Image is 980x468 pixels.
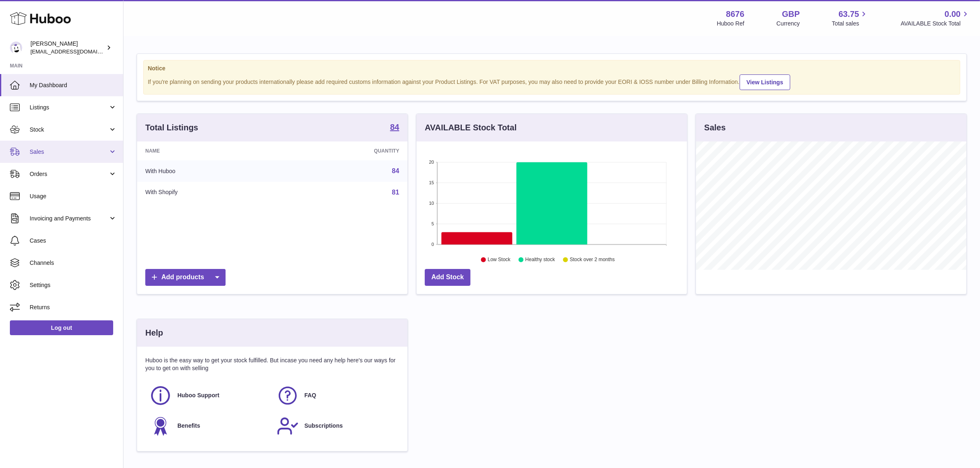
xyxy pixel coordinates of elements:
a: Log out [10,320,113,335]
strong: 84 [390,123,399,131]
span: Stock [30,126,108,134]
span: FAQ [305,392,317,399]
a: 84 [392,167,399,174]
span: Cases [30,237,117,245]
div: Huboo Ref [717,20,745,28]
h3: Total Listings [145,122,198,133]
div: [PERSON_NAME] [30,40,105,56]
span: Huboo Support [177,392,219,399]
text: Stock over 2 months [570,257,615,263]
span: Settings [30,281,117,289]
a: Add Stock [425,269,470,286]
h3: AVAILABLE Stock Total [425,122,517,133]
a: 84 [390,123,399,133]
text: 20 [429,160,434,164]
a: FAQ [277,385,396,407]
h3: Sales [704,122,726,133]
a: Subscriptions [277,415,396,437]
text: Low Stock [488,257,511,263]
text: 0 [431,242,434,247]
div: If you're planning on sending your products internationally please add required customs informati... [148,73,956,90]
text: Healthy stock [525,257,555,263]
p: Huboo is the easy way to get your stock fulfilled. But incase you need any help here's our ways f... [145,357,399,372]
span: Listings [30,104,108,111]
span: Usage [30,192,117,200]
span: Orders [30,170,108,178]
h3: Help [145,327,163,338]
span: Invoicing and Payments [30,215,108,222]
a: 0.00 AVAILABLE Stock Total [901,9,970,28]
td: With Shopify [137,182,283,203]
span: [EMAIL_ADDRESS][DOMAIN_NAME] [30,48,121,55]
th: Name [137,141,283,160]
span: Total sales [832,20,868,28]
strong: GBP [782,9,800,20]
span: AVAILABLE Stock Total [901,20,970,28]
a: Benefits [149,415,268,437]
div: Currency [777,20,800,28]
span: Benefits [177,422,200,430]
span: 0.00 [945,9,961,20]
span: Sales [30,148,108,156]
strong: Notice [148,65,956,72]
img: hello@inoby.co.uk [10,42,22,54]
span: 63.75 [838,9,859,20]
strong: 8676 [726,9,745,20]
text: 15 [429,180,434,185]
a: 81 [392,189,399,196]
text: 5 [431,221,434,226]
span: Subscriptions [305,422,343,430]
a: Huboo Support [149,385,268,407]
a: View Listings [740,74,790,90]
td: With Huboo [137,160,283,182]
span: My Dashboard [30,81,117,89]
a: 63.75 Total sales [832,9,868,28]
span: Channels [30,259,117,267]
text: 10 [429,201,434,206]
a: Add products [145,269,226,286]
span: Returns [30,304,117,311]
th: Quantity [283,141,407,160]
